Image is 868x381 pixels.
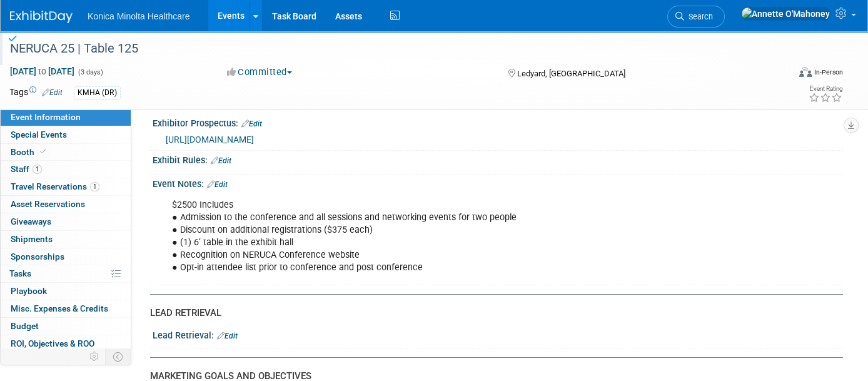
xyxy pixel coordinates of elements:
span: Special Events [11,130,67,140]
span: ROI, Objectives & ROO [11,338,94,348]
a: Shipments [1,231,131,248]
span: 1 [90,182,99,191]
div: LEAD RETRIEVAL [150,307,834,320]
a: ROI, Objectives & ROO [1,335,131,352]
div: Exhibitor Prospectus: [153,114,843,130]
span: Booth [11,147,49,157]
td: Toggle Event Tabs [106,348,131,365]
td: Tags [9,86,63,100]
a: Playbook [1,283,131,300]
div: NERUCA 25 | Table 125 [6,38,772,60]
a: Tasks [1,265,131,282]
span: to [36,66,48,76]
span: Staff [11,164,42,174]
span: Asset Reservations [11,199,85,209]
div: In-Person [814,68,843,77]
span: [DATE] [DATE] [9,66,75,77]
i: Booth reservation complete [40,148,46,155]
a: Asset Reservations [1,196,131,213]
a: Budget [1,318,131,335]
a: Special Events [1,126,131,143]
a: Edit [42,88,63,97]
div: Event Format [720,65,843,84]
a: Edit [207,180,228,189]
a: Edit [241,119,262,128]
a: Giveaways [1,213,131,230]
div: Event Notes: [153,175,843,191]
a: Sponsorships [1,248,131,265]
span: Budget [11,321,39,331]
a: [URL][DOMAIN_NAME] [166,135,254,145]
div: KMHA (DR) [74,86,121,99]
div: $2500 Includes ● Admission to the conference and all sessions and networking events for two peopl... [163,193,709,280]
span: Playbook [11,286,47,296]
span: Ledyard, [GEOGRAPHIC_DATA] [517,69,625,78]
a: Edit [211,156,231,165]
span: Travel Reservations [11,181,99,191]
a: Edit [217,332,238,340]
span: Shipments [11,234,53,244]
img: Annette O'Mahoney [741,7,830,21]
span: Search [684,12,713,21]
span: Misc. Expenses & Credits [11,303,108,313]
span: Konica Minolta Healthcare [88,11,189,21]
a: Event Information [1,109,131,126]
a: Booth [1,144,131,161]
button: Committed [223,66,297,79]
span: Tasks [9,268,31,278]
a: Staff1 [1,161,131,178]
img: ExhibitDay [10,11,73,23]
span: Event Information [11,112,81,122]
span: Sponsorships [11,251,64,262]
span: 1 [33,165,42,174]
div: Event Rating [809,86,842,92]
img: Format-Inperson.png [799,67,812,77]
span: (3 days) [77,68,103,76]
td: Personalize Event Tab Strip [84,348,106,365]
div: Lead Retrieval: [153,326,843,342]
a: Search [667,6,725,28]
div: Exhibit Rules: [153,151,843,167]
a: Misc. Expenses & Credits [1,300,131,317]
span: Giveaways [11,216,51,226]
a: Travel Reservations1 [1,178,131,195]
